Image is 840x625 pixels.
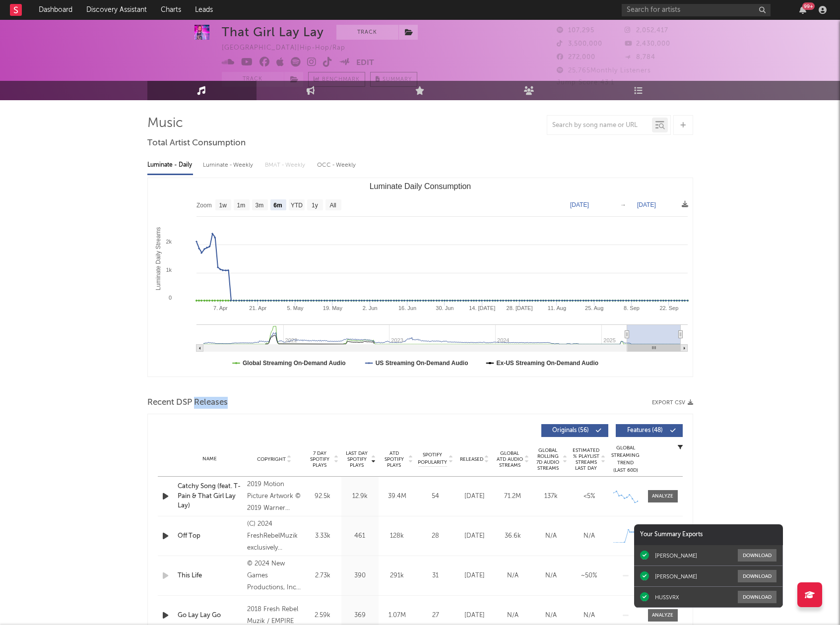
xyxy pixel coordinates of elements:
span: Global Rolling 7D Audio Streams [534,447,562,471]
a: Catchy Song (feat. T-Pain & That Girl Lay Lay) [178,482,243,511]
div: [PERSON_NAME] [655,552,697,559]
div: 71.2M [496,492,529,501]
div: N/A [496,571,529,581]
a: Go Lay Lay Go [178,611,243,621]
div: (C) 2024 FreshRebelMuzik exclusively licensed to Beatroot LLC [247,518,301,554]
div: <5% [573,492,606,501]
text: 1y [312,202,318,209]
div: 28 [418,531,453,541]
span: Released [460,456,483,462]
span: 25,765 Monthly Listeners [557,67,651,74]
text: Zoom [196,202,212,209]
button: Track [336,25,398,40]
text: 11. Aug [547,305,566,311]
span: Benchmark [322,74,360,86]
div: N/A [534,611,568,621]
span: Copyright [257,456,286,462]
div: 2.73k [307,571,339,581]
text: 1k [166,267,172,273]
button: Features(48) [616,424,683,437]
div: 1.07M [381,611,413,621]
text: 7. Apr [213,305,228,311]
div: 36.6k [496,531,529,541]
svg: Luminate Daily Consumption [148,178,693,376]
span: Total Artist Consumption [147,137,246,149]
div: 27 [418,611,453,621]
button: Summary [370,72,417,87]
div: N/A [573,611,606,621]
div: 54 [418,492,453,501]
div: 2.59k [307,611,339,621]
div: N/A [573,531,606,541]
div: 128k [381,531,413,541]
text: 2k [166,239,172,245]
span: 2,052,417 [625,27,668,34]
span: 3,500,000 [557,41,602,47]
div: ~ 50 % [573,571,606,581]
button: Track [222,72,284,87]
div: 2019 Motion Picture Artwork © 2019 Warner Bros. Entertainment Inc. Motion Picture Photography © 2... [247,479,301,514]
span: 107,295 [557,27,594,34]
span: ATD Spotify Plays [381,450,407,468]
span: 2,430,000 [625,41,670,47]
div: 369 [344,611,376,621]
div: 461 [344,531,376,541]
span: Spotify Popularity [418,451,447,466]
text: 6m [273,202,282,209]
text: [DATE] [637,201,656,208]
text: Ex-US Streaming On-Demand Audio [496,360,598,367]
text: 0 [168,295,171,301]
text: 22. Sep [659,305,678,311]
text: Luminate Daily Streams [154,227,161,290]
button: Download [738,549,776,562]
div: [GEOGRAPHIC_DATA] | Hip-Hop/Rap [222,42,357,54]
div: 291k [381,571,413,581]
a: Off Top [178,531,243,541]
button: Download [738,591,776,603]
input: Search for artists [622,4,771,16]
span: Features ( 48 ) [622,428,668,434]
a: Benchmark [308,72,365,87]
div: 99 + [802,2,815,10]
div: 39.4M [381,492,413,501]
div: [DATE] [458,611,491,621]
span: Recent DSP Releases [147,397,228,409]
text: 21. Apr [249,305,266,311]
text: 25. Aug [585,305,603,311]
button: Download [738,570,776,582]
text: YTD [290,202,302,209]
div: Luminate - Daily [147,157,193,174]
div: © 2024 New Games Productions, Inc., an affiliated company of Paramount Global, under exclusive li... [247,558,301,594]
div: 12.9k [344,492,376,501]
a: This Life [178,571,243,581]
text: 19. May [323,305,342,311]
span: Global ATD Audio Streams [496,450,523,468]
span: Jump Score: 43.1 [557,79,614,86]
text: Global Streaming On-Demand Audio [243,360,346,367]
span: 272,000 [557,54,595,61]
text: 1m [237,202,245,209]
text: US Streaming On-Demand Audio [375,360,468,367]
div: [DATE] [458,492,491,501]
div: Name [178,455,243,463]
text: → [620,201,626,208]
text: 1w [219,202,227,209]
div: 3.33k [307,531,339,541]
div: 137k [534,492,568,501]
div: HUSSVRX [655,594,679,601]
text: 2. Jun [362,305,377,311]
div: Your Summary Exports [634,524,783,545]
div: 31 [418,571,453,581]
div: OCC - Weekly [317,157,357,174]
span: Originals ( 56 ) [548,428,593,434]
button: Export CSV [652,400,693,406]
div: [DATE] [458,571,491,581]
text: 16. Jun [398,305,416,311]
text: Luminate Daily Consumption [369,182,471,190]
div: N/A [534,531,568,541]
text: All [329,202,336,209]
